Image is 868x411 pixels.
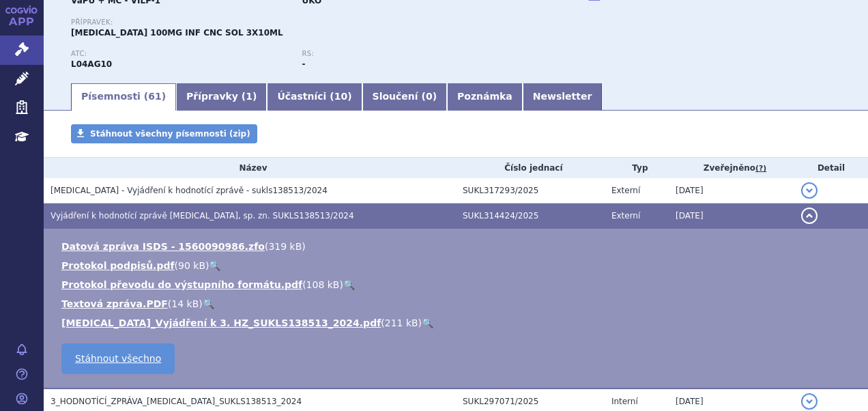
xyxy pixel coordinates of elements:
[50,397,302,406] span: 3_HODNOTÍCÍ_ZPRÁVA_UPLIZNA_SUKLS138513_2024
[268,241,302,252] span: 319 kB
[302,59,305,69] strong: -
[71,28,283,38] span: [MEDICAL_DATA] 100MG INF CNC SOL 3X10ML
[611,211,640,221] span: Externí
[209,260,220,271] a: 🔍
[176,83,267,111] a: Přípravky (1)
[801,182,818,199] button: detail
[426,91,433,102] span: 0
[61,260,175,271] a: Protokol podpisů.pdf
[669,158,794,178] th: Zveřejněno
[203,298,214,309] a: 🔍
[801,393,818,410] button: detail
[71,124,257,143] a: Stáhnout všechny písemnosti (zip)
[456,178,605,203] td: SUKL317293/2025
[456,203,605,229] td: SUKL314424/2025
[669,178,794,203] td: [DATE]
[61,259,854,272] li: ( )
[456,158,605,178] th: Číslo jednací
[605,158,669,178] th: Typ
[178,260,205,271] span: 90 kB
[362,83,447,111] a: Sloučení (0)
[61,317,381,328] a: [MEDICAL_DATA]_Vyjádření k 3. HZ_SUKLS138513_2024.pdf
[71,83,176,111] a: Písemnosti (61)
[71,50,288,58] p: ATC:
[148,91,161,102] span: 61
[61,278,854,292] li: ( )
[669,203,794,229] td: [DATE]
[246,91,252,102] span: 1
[61,343,175,374] a: Stáhnout všechno
[50,186,328,195] span: UPLIZNA - Vyjádření k hodnotící zprávě - sukls138513/2024
[61,241,265,252] a: Datová zpráva ISDS - 1560090986.zfo
[611,186,640,195] span: Externí
[61,297,854,311] li: ( )
[447,83,523,111] a: Poznámka
[343,279,355,290] a: 🔍
[385,317,418,328] span: 211 kB
[61,279,302,290] a: Protokol převodu do výstupního formátu.pdf
[71,18,533,27] p: Přípravek:
[61,240,854,253] li: ( )
[302,50,519,58] p: RS:
[50,211,354,221] span: Vyjádření k hodnotící zprávě UPLIZNA, sp. zn. SUKLS138513/2024
[422,317,433,328] a: 🔍
[44,158,456,178] th: Název
[801,208,818,224] button: detail
[61,316,854,330] li: ( )
[71,59,112,69] strong: INEBILIZUMAB
[611,397,638,406] span: Interní
[523,83,603,111] a: Newsletter
[334,91,347,102] span: 10
[90,129,250,139] span: Stáhnout všechny písemnosti (zip)
[755,164,766,173] abbr: (?)
[61,298,168,309] a: Textová zpráva.PDF
[171,298,199,309] span: 14 kB
[794,158,868,178] th: Detail
[267,83,362,111] a: Účastníci (10)
[306,279,340,290] span: 108 kB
